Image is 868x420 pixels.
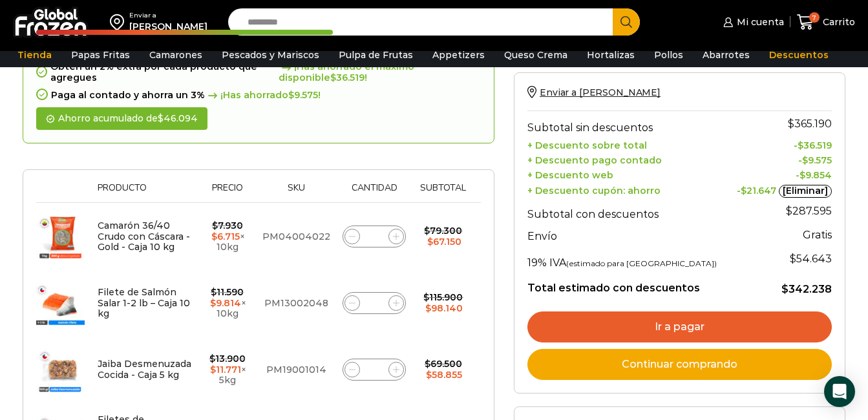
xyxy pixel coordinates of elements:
span: $ [211,286,217,298]
td: - [733,152,832,167]
span: $ [330,72,336,83]
span: 7 [809,12,820,23]
span: $ [158,112,164,124]
a: [Eliminar] [779,185,832,198]
span: $ [741,185,746,196]
th: Sku [256,183,337,203]
a: Enviar a [PERSON_NAME] [527,87,661,98]
span: $ [211,231,217,242]
a: Ir a pagar [527,311,832,342]
bdi: 11.590 [211,286,244,298]
td: - [733,137,832,152]
span: $ [798,140,803,151]
bdi: 9.575 [802,154,832,166]
th: + Descuento web [527,166,733,181]
span: $ [786,205,792,217]
span: $ [426,369,432,381]
th: Cantidad [336,183,412,203]
bdi: 115.900 [423,291,463,303]
span: $ [210,297,216,309]
img: address-field-icon.svg [110,11,129,33]
bdi: 67.150 [427,236,461,247]
th: + Descuento sobre total [527,137,733,152]
th: Subtotal sin descuentos [527,111,733,137]
a: Pescados y Mariscos [215,43,326,67]
small: (estimado para [GEOGRAPHIC_DATA]) [566,258,717,268]
div: Open Intercom Messenger [824,376,855,407]
th: Precio [199,183,256,203]
td: - [733,181,832,198]
span: ¡Has ahorrado el máximo disponible ! [279,61,481,83]
span: $ [425,358,430,370]
a: Jaiba Desmenuzada Cocida - Caja 5 kg [98,358,191,381]
a: Pulpa de Frutas [332,43,419,67]
span: $ [425,302,431,314]
a: Queso Crema [498,43,574,67]
span: $ [427,236,433,247]
bdi: 7.930 [212,220,243,231]
a: Hortalizas [580,43,641,67]
span: $ [212,220,218,231]
span: $ [802,154,808,166]
td: - [733,166,832,181]
span: 54.643 [790,253,832,265]
bdi: 9.814 [210,297,241,309]
td: × 10kg [199,269,256,336]
a: Filete de Salmón Salar 1-2 lb – Caja 10 kg [98,286,190,320]
span: Carrito [820,16,855,28]
span: $ [209,353,215,364]
a: Appetizers [426,43,491,67]
a: Mi cuenta [720,9,783,35]
span: $ [788,118,794,130]
a: Camarones [143,43,209,67]
span: Mi cuenta [734,16,784,28]
th: 19% IVA [527,246,733,272]
a: Abarrotes [696,43,756,67]
bdi: 9.854 [799,169,832,181]
span: $ [423,291,429,303]
th: Envío [527,224,733,246]
bdi: 79.300 [424,225,462,236]
input: Product quantity [365,361,383,379]
strong: Gratis [803,229,832,241]
bdi: 342.238 [781,283,832,295]
span: Enviar a [PERSON_NAME] [540,87,661,98]
a: Papas Fritas [65,43,136,67]
td: PM04004022 [256,203,337,270]
button: Search button [613,8,640,36]
bdi: 11.771 [210,364,241,375]
span: $ [424,225,430,236]
th: + Descuento pago contado [527,152,733,167]
bdi: 36.519 [330,72,365,83]
bdi: 58.855 [426,369,462,381]
bdi: 46.094 [158,112,198,124]
a: Pollos [648,43,690,67]
bdi: 36.519 [798,140,832,151]
div: [PERSON_NAME] [129,20,207,33]
th: + Descuento cupón: ahorro [527,181,733,198]
a: 7 Carrito [797,7,855,37]
span: $ [781,283,789,295]
div: Ahorro acumulado de [36,107,207,130]
bdi: 98.140 [425,302,463,314]
span: $ [210,364,216,375]
div: Enviar a [129,11,207,20]
th: Total estimado con descuentos [527,272,733,297]
span: ¡Has ahorrado ! [205,90,321,101]
div: Paga al contado y ahorra un 3% [36,90,481,101]
a: Descuentos [763,43,835,67]
span: $ [288,89,294,101]
td: × 10kg [199,203,256,270]
th: Subtotal con descuentos [527,198,733,224]
bdi: 9.575 [288,89,318,101]
bdi: 13.900 [209,353,246,364]
bdi: 69.500 [425,358,462,370]
th: Subtotal [412,183,474,203]
td: PM19001014 [256,336,337,403]
bdi: 365.190 [788,118,832,130]
td: PM13002048 [256,269,337,336]
span: $ [790,253,796,265]
input: Product quantity [365,294,383,312]
span: $ [799,169,805,181]
a: Tienda [11,43,58,67]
